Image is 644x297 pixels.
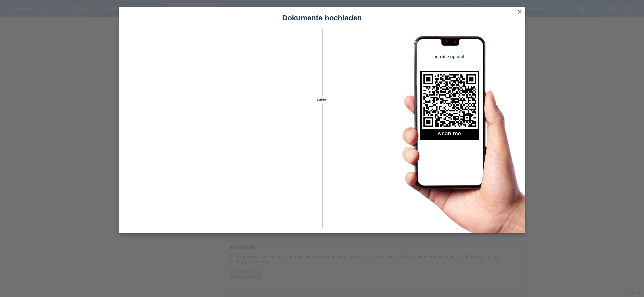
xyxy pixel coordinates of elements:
[420,130,479,140] h2: scan me
[310,96,334,104] span: oder
[515,8,524,16] a: close
[420,54,479,59] h4: mobile upload
[119,14,525,22] h1: Dokumente hochladen
[517,9,522,15] i: close
[129,46,310,215] iframe: Upload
